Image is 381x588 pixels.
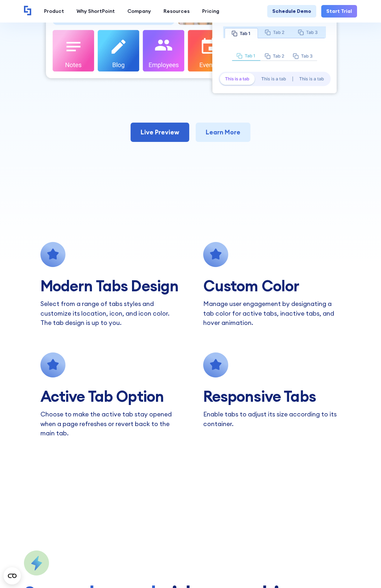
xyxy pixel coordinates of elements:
a: Schedule Demo [267,5,316,18]
p: Enable tabs to adjust its size according to its container. [203,410,341,429]
h2: Responsive Tabs [203,388,356,405]
a: Resources [157,5,196,18]
div: Pricing [202,8,219,15]
a: Product [38,5,70,18]
h2: Custom Color [203,278,356,294]
a: Pricing [196,5,226,18]
iframe: Chat Widget [252,505,381,588]
div: Why ShortPoint [77,8,115,15]
a: Company [121,5,157,18]
p: Select from a range of tabs styles and customize its location, icon, and icon color. The tab desi... [40,299,178,327]
a: Home [24,6,32,16]
div: Company [127,8,151,15]
div: Product [44,8,64,15]
p: Manage user engagement by designating a tab color for active tabs, inactive tabs, and hover anima... [203,299,341,327]
a: Learn More [196,123,250,142]
button: Open CMP widget [4,567,21,584]
a: Start Trial [321,5,357,18]
p: Choose to make the active tab stay opened when a page refreshes or revert back to the main tab. [40,410,178,438]
h2: Active Tab Option [40,388,193,405]
div: Resources [163,8,190,15]
a: Why ShortPoint [70,5,121,18]
h2: Modern Tabs Design [40,278,193,294]
a: Live Preview [131,123,189,142]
